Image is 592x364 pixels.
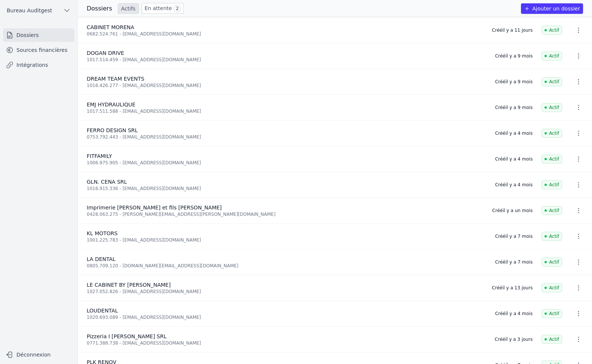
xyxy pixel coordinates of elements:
div: Créé il y a 3 jours [495,336,533,342]
div: Créé il y a 4 mois [495,156,533,162]
a: Actifs [118,3,139,14]
div: Créé il y a 4 mois [495,311,533,317]
div: 0805.709.120 - [DOMAIN_NAME][EMAIL_ADDRESS][DOMAIN_NAME] [87,263,486,269]
div: Créé il y a 11 jours [492,27,533,33]
span: Imprimerie [PERSON_NAME] et fils [PERSON_NAME] [87,205,222,211]
span: DOGAN DRIVE [87,50,124,56]
div: 1016.915.336 - [EMAIL_ADDRESS][DOMAIN_NAME] [87,186,486,192]
div: 0753.792.443 - [EMAIL_ADDRESS][DOMAIN_NAME] [87,134,486,140]
button: Bureau Auditgest [3,4,74,16]
div: Créé il y a 7 mois [495,259,533,265]
span: GLN. CENA SRL [87,179,127,185]
a: Intégrations [3,58,74,72]
span: LOUDENTAL [87,308,118,314]
span: Actif [542,26,562,35]
span: Actif [542,52,562,60]
span: KL MOTORS [87,230,118,236]
span: Actif [542,180,562,189]
button: Ajouter un dossier [521,3,583,14]
div: Créé il y a 4 mois [495,130,533,136]
div: 0771.388.738 - [EMAIL_ADDRESS][DOMAIN_NAME] [87,340,486,346]
div: 1006.975.905 - [EMAIL_ADDRESS][DOMAIN_NAME] [87,160,486,166]
span: CABINET MORENA [87,24,134,30]
span: Actif [542,155,562,164]
div: 1016.426.277 - [EMAIL_ADDRESS][DOMAIN_NAME] [87,83,486,88]
a: Dossiers [3,28,74,42]
span: FERRO DESIGN SRL [87,127,138,133]
div: Créé il y a un mois [492,208,533,214]
span: FITFAMILY [87,153,112,159]
span: Actif [542,232,562,241]
a: En attente 2 [142,3,184,14]
span: Actif [542,206,562,215]
div: Créé il y a 9 mois [495,53,533,59]
span: Bureau Auditgest [7,7,52,14]
a: Sources financières [3,43,74,57]
div: Créé il y a 7 mois [495,233,533,239]
h3: Dossiers [87,4,112,13]
div: 1001.225.783 - [EMAIL_ADDRESS][DOMAIN_NAME] [87,237,486,243]
span: Actif [542,309,562,318]
span: DREAM TEAM EVENTS [87,76,144,82]
button: Déconnexion [3,349,74,361]
span: EMJ HYDRAULIQUE [87,102,135,108]
span: LA DENTAL [87,256,115,262]
span: Actif [542,77,562,86]
div: 0682.524.761 - [EMAIL_ADDRESS][DOMAIN_NAME] [87,31,483,37]
div: Créé il y a 9 mois [495,79,533,85]
div: 1027.052.826 - [EMAIL_ADDRESS][DOMAIN_NAME] [87,289,483,295]
span: Actif [542,283,562,292]
span: LE CABINET BY [PERSON_NAME] [87,282,171,288]
div: 1020.693.089 - [EMAIL_ADDRESS][DOMAIN_NAME] [87,314,486,320]
span: Actif [542,129,562,138]
div: 0428.063.275 - [PERSON_NAME][EMAIL_ADDRESS][PERSON_NAME][DOMAIN_NAME] [87,211,483,217]
div: 1017.514.459 - [EMAIL_ADDRESS][DOMAIN_NAME] [87,57,486,63]
div: 1017.511.588 - [EMAIL_ADDRESS][DOMAIN_NAME] [87,108,486,114]
div: Créé il y a 4 mois [495,182,533,188]
span: 2 [173,5,181,12]
div: Créé il y a 13 jours [492,285,533,291]
span: Actif [542,335,562,344]
span: Pizzeria I [PERSON_NAME] SRL [87,333,167,339]
span: Actif [542,103,562,112]
span: Actif [542,258,562,267]
div: Créé il y a 9 mois [495,105,533,111]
